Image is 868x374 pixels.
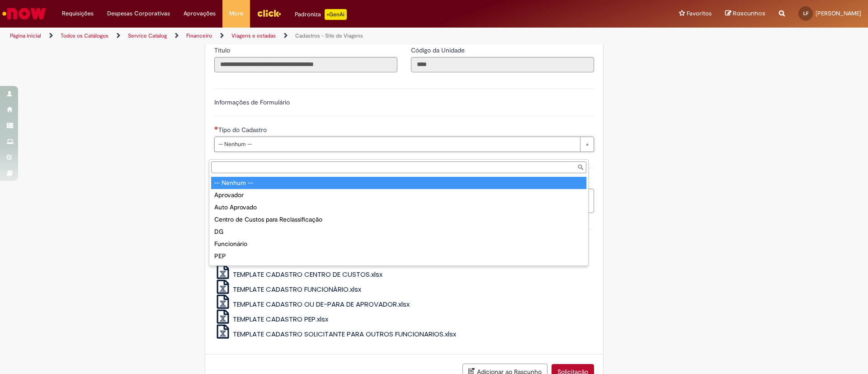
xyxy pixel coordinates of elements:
div: PEP [211,250,586,262]
div: Aprovador [211,189,586,201]
div: Solicitante [211,262,586,275]
div: -- Nenhum -- [211,177,586,189]
div: Centro de Custos para Reclassificação [211,213,586,226]
div: DG [211,226,586,238]
div: Funcionário [211,238,586,250]
ul: Tipo do Cadastro [209,175,588,265]
div: Auto Aprovado [211,201,586,213]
